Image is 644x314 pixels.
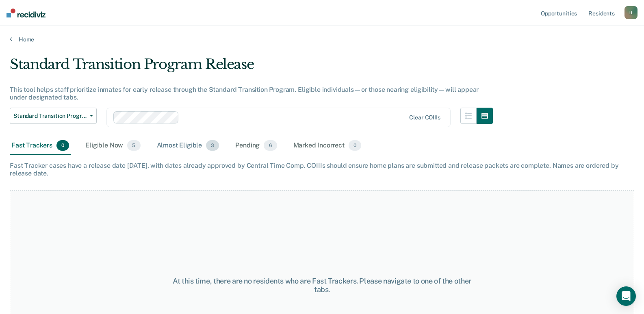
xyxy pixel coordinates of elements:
[13,113,87,119] span: Standard Transition Program Release
[616,286,636,306] div: Open Intercom Messenger
[7,9,46,17] img: Recidiviz
[624,6,637,19] div: L L
[10,36,634,43] a: Home
[349,140,361,151] span: 0
[234,137,278,155] div: Pending6
[624,6,637,19] button: LL
[127,140,140,151] span: 5
[10,162,634,177] div: Fast Tracker cases have a release date [DATE], with dates already approved by Central Time Comp. ...
[206,140,219,151] span: 3
[155,137,221,155] div: Almost Eligible3
[292,137,363,155] div: Marked Incorrect0
[10,86,493,101] div: This tool helps staff prioritize inmates for early release through the Standard Transition Progra...
[409,114,440,121] div: Clear COIIIs
[10,56,493,79] div: Standard Transition Program Release
[84,137,142,155] div: Eligible Now5
[56,140,69,151] span: 0
[264,140,277,151] span: 6
[10,137,71,155] div: Fast Trackers0
[10,108,97,124] button: Standard Transition Program Release
[166,277,478,294] div: At this time, there are no residents who are Fast Trackers. Please navigate to one of the other t...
